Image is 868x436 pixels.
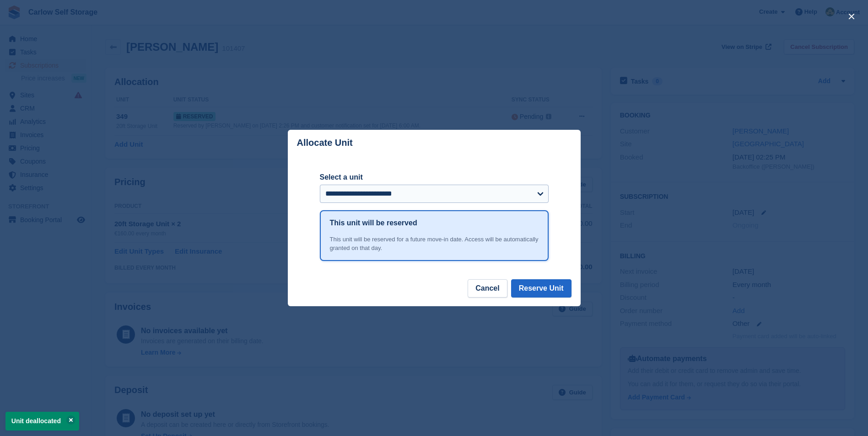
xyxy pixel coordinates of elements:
div: This unit will be reserved for a future move-in date. Access will be automatically granted on tha... [330,235,539,253]
button: Cancel [468,279,507,298]
label: Select a unit [320,172,549,183]
button: Reserve Unit [511,279,571,298]
p: Unit deallocated [5,412,79,431]
p: Allocate Unit [297,138,353,148]
h1: This unit will be reserved [330,218,417,229]
button: close [844,9,859,24]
